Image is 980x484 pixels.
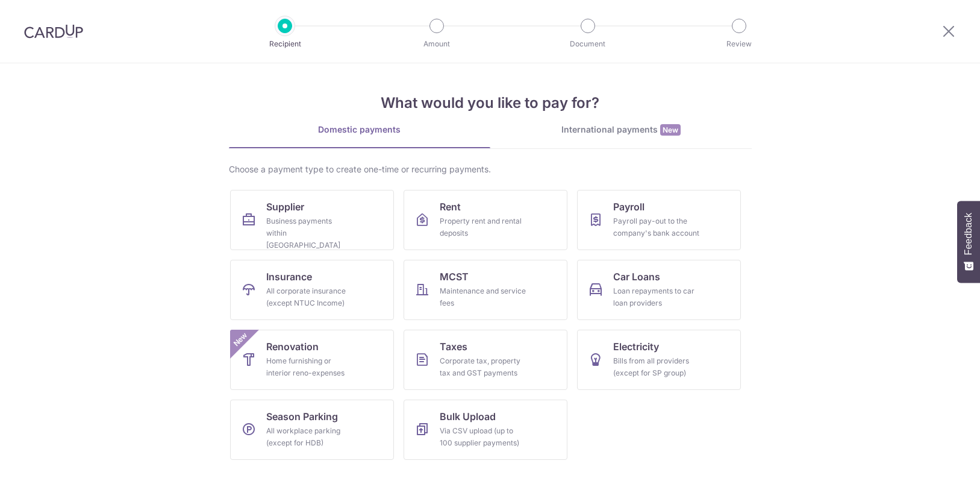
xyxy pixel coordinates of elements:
[543,38,632,50] p: Document
[440,425,526,449] div: Via CSV upload (up to 100 supplier payments)
[229,92,752,114] h4: What would you like to pay for?
[440,285,526,309] div: Maintenance and service fees
[404,260,567,320] a: MCSTMaintenance and service fees
[392,38,481,50] p: Amount
[266,200,304,214] span: Supplier
[266,409,338,424] span: Season Parking
[963,213,974,255] span: Feedback
[266,425,353,449] div: All workplace parking (except for HDB)
[694,38,784,50] p: Review
[266,339,319,354] span: Renovation
[613,339,659,354] span: Electricity
[230,330,250,350] span: New
[266,285,353,309] div: All corporate insurance (except NTUC Income)
[404,190,567,250] a: RentProperty rent and rental deposits
[230,260,394,320] a: InsuranceAll corporate insurance (except NTUC Income)
[229,163,752,175] div: Choose a payment type to create one-time or recurring payments.
[957,201,980,283] button: Feedback - Show survey
[266,215,353,251] div: Business payments within [GEOGRAPHIC_DATA]
[490,124,752,136] div: International payments
[613,355,700,379] div: Bills from all providers (except for SP group)
[613,215,700,239] div: Payroll pay-out to the company's bank account
[230,400,394,460] a: Season ParkingAll workplace parking (except for HDB)
[902,448,968,478] iframe: Opens a widget where you can find more information
[266,355,353,379] div: Home furnishing or interior reno-expenses
[440,355,526,379] div: Corporate tax, property tax and GST payments
[266,269,312,284] span: Insurance
[440,200,461,214] span: Rent
[577,330,741,390] a: ElectricityBills from all providers (except for SP group)
[240,38,329,50] p: Recipient
[660,124,681,136] span: New
[613,269,660,284] span: Car Loans
[230,190,394,250] a: SupplierBusiness payments within [GEOGRAPHIC_DATA]
[404,330,567,390] a: TaxesCorporate tax, property tax and GST payments
[440,409,496,424] span: Bulk Upload
[613,200,644,214] span: Payroll
[613,285,700,309] div: Loan repayments to car loan providers
[440,215,526,239] div: Property rent and rental deposits
[229,124,490,136] div: Domestic payments
[230,330,394,390] a: RenovationHome furnishing or interior reno-expensesNew
[577,260,741,320] a: Car LoansLoan repayments to car loan providers
[440,339,467,354] span: Taxes
[24,24,83,39] img: CardUp
[404,400,567,460] a: Bulk UploadVia CSV upload (up to 100 supplier payments)
[577,190,741,250] a: PayrollPayroll pay-out to the company's bank account
[440,269,469,284] span: MCST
